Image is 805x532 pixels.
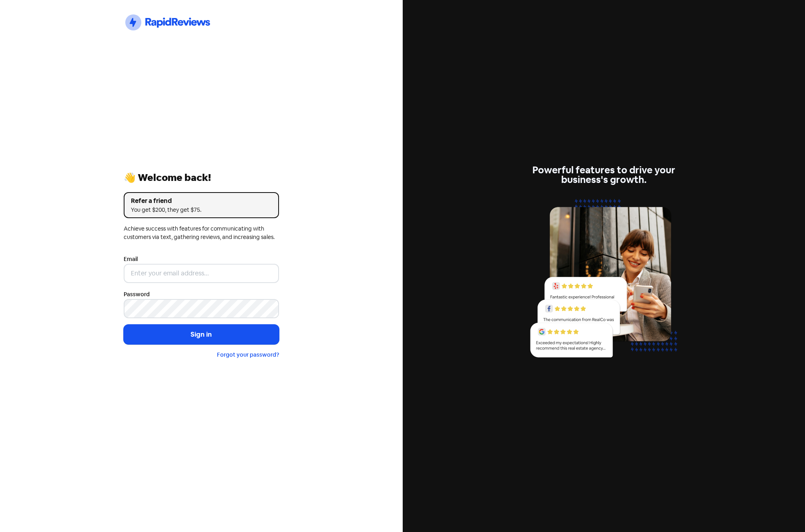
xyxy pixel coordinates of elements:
[124,290,150,299] label: Password
[124,225,279,241] div: Achieve success with features for communicating with customers via text, gathering reviews, and i...
[526,165,681,185] div: Powerful features to drive your business's growth.
[217,351,279,358] a: Forgot your password?
[124,325,279,345] button: Sign in
[131,206,272,214] div: You get $200, they get $75.
[526,194,681,367] img: reviews
[124,264,279,283] input: Enter your email address...
[131,196,272,206] div: Refer a friend
[124,173,279,183] div: 👋 Welcome back!
[124,255,138,263] label: Email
